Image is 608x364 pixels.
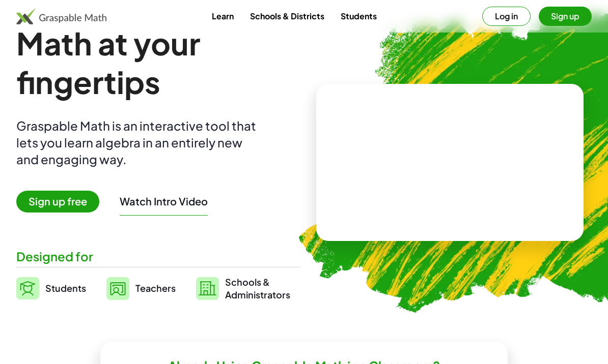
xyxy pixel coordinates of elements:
img: svg%3e [106,277,129,300]
a: Students [333,7,385,25]
div: Designed for [16,248,300,265]
a: Students [16,276,86,301]
a: Schools &Administrators [196,276,290,301]
h1: Math at your fingertips [16,24,300,101]
button: Sign up [539,7,592,26]
button: Log in [482,7,531,26]
span: Students [45,282,86,294]
a: Schools & Districts [242,7,333,25]
span: Sign up free [16,191,99,213]
span: Schools & Administrators [225,276,290,301]
video: What is this? This is dynamic math notation. Dynamic math notation plays a central role in how Gr... [374,124,527,200]
img: svg%3e [16,277,39,299]
div: Graspable Math is an interactive tool that lets you learn algebra in an entirely new and engaging... [16,117,261,168]
img: svg%3e [196,277,219,300]
a: Teachers [106,276,176,301]
a: Learn [204,7,242,25]
button: Watch Intro Video [120,195,208,208]
span: Teachers [135,282,176,294]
